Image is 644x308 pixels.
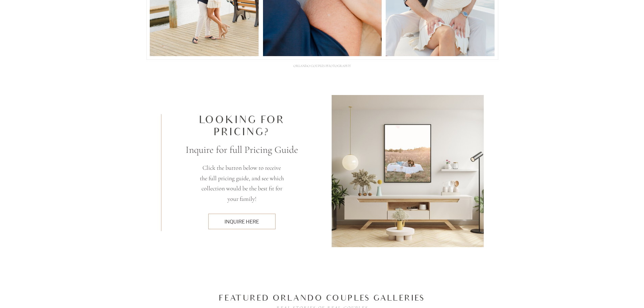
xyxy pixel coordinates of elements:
[199,163,285,205] p: Click the button below to receive the full pricing guide, and see which collection would be the b...
[185,142,299,157] h3: Inquire for full Pricing Guide
[198,114,286,140] h2: looking for pricing?
[212,218,272,225] a: inquire here
[219,292,426,301] h2: featured Orlando Couples galleries
[287,64,358,70] h2: Orlando Couples Photography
